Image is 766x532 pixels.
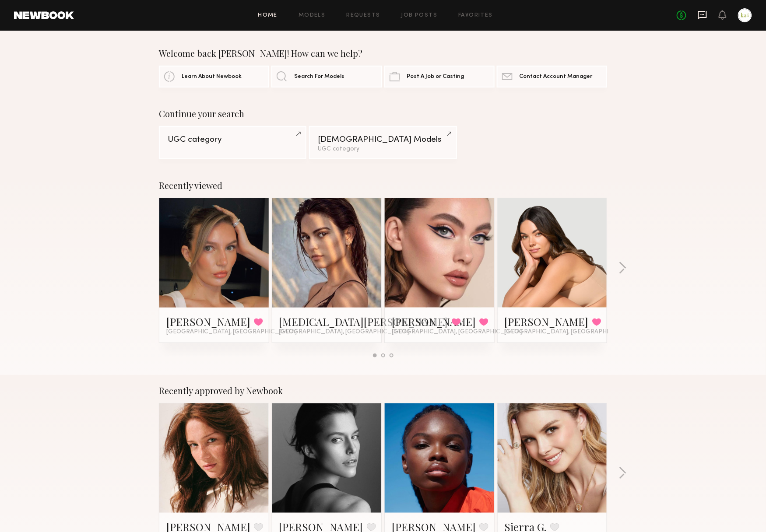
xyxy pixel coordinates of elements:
div: UGC category [168,136,298,144]
div: Welcome back [PERSON_NAME]! How can we help? [159,48,607,59]
div: [DEMOGRAPHIC_DATA] Models [318,136,448,144]
a: [DEMOGRAPHIC_DATA] ModelsUGC category [309,126,457,159]
div: Continue your search [159,108,607,119]
a: Post A Job or Casting [384,66,495,87]
a: Contact Account Manager [497,66,607,87]
div: Recently approved by Newbook [159,385,607,396]
a: [PERSON_NAME] [505,315,589,329]
a: UGC category [159,126,306,159]
div: UGC category [318,146,448,152]
a: [MEDICAL_DATA][PERSON_NAME] [279,315,448,329]
a: Job Posts [401,13,438,18]
a: Favorites [458,13,493,18]
span: [GEOGRAPHIC_DATA], [GEOGRAPHIC_DATA] [166,329,297,336]
span: Learn About Newbook [182,74,242,80]
span: Search For Models [294,74,344,80]
a: Requests [347,13,380,18]
span: [GEOGRAPHIC_DATA], [GEOGRAPHIC_DATA] [279,329,410,336]
span: Contact Account Manager [520,74,593,80]
a: [PERSON_NAME] [166,315,250,329]
a: Home [258,13,278,18]
a: Models [299,13,325,18]
a: Learn About Newbook [159,66,269,87]
span: [GEOGRAPHIC_DATA], [GEOGRAPHIC_DATA] [505,329,635,336]
a: [PERSON_NAME] [392,315,476,329]
a: Search For Models [271,66,382,87]
span: [GEOGRAPHIC_DATA], [GEOGRAPHIC_DATA] [392,329,522,336]
div: Recently viewed [159,180,607,191]
span: Post A Job or Casting [407,74,464,80]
